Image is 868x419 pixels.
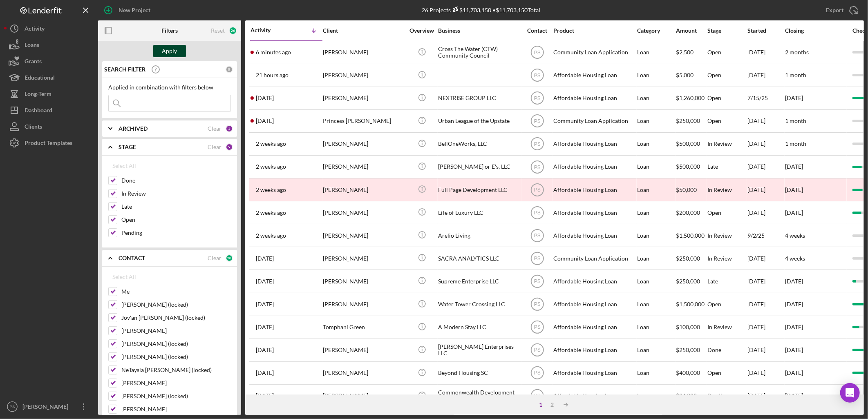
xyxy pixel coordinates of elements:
time: [DATE] [785,301,803,308]
time: 4 weeks [785,232,805,239]
text: PS [534,348,540,353]
div: NEXTRISE GROUP LLC [438,87,520,109]
a: Long-Term [4,86,94,102]
div: In Review [707,133,747,155]
div: Pending [707,385,747,407]
div: Affordable Housing Loan [553,65,635,86]
span: $250,000 [676,278,700,285]
div: 2 [546,401,558,408]
span: $1,500,000 [676,301,705,308]
button: PS[PERSON_NAME] [4,399,94,415]
div: Community Loan Application [553,42,635,63]
label: Jov'an [PERSON_NAME] (locked) [121,314,231,322]
time: [DATE] [785,209,803,216]
div: Affordable Housing Loan [553,179,635,201]
a: Activity [4,20,94,37]
button: Grants [4,53,94,69]
div: Open [707,110,747,132]
div: [PERSON_NAME] [20,399,74,417]
time: [DATE] [785,392,803,399]
time: 2025-09-19 14:51 [256,49,291,56]
div: 5 [226,143,233,151]
div: Late [707,156,747,178]
time: [DATE] [785,186,803,193]
text: PS [534,393,540,399]
div: Grants [25,53,42,71]
div: Business [438,27,520,34]
time: [DATE] [785,346,803,353]
time: 2025-09-02 16:16 [256,232,286,239]
div: Clear [208,144,221,150]
button: Clients [4,118,94,135]
text: PS [534,233,540,238]
time: 1 month [785,140,806,147]
div: Reset [211,27,225,34]
b: CONTACT [119,255,145,261]
label: [PERSON_NAME] (locked) [121,301,231,309]
div: Affordable Housing Loan [553,385,635,407]
div: Long-Term [25,86,51,104]
div: Open [707,362,747,384]
div: [PERSON_NAME] [323,294,405,315]
label: In Review [121,189,231,198]
text: PS [534,302,540,308]
div: Affordable Housing Loan [553,362,635,384]
span: $250,000 [676,117,700,124]
label: NeTaysia [PERSON_NAME] (locked) [121,366,231,374]
time: 2025-09-01 03:03 [256,255,274,262]
div: Affordable Housing Loan [553,270,635,292]
div: [DATE] [747,42,784,63]
text: PS [10,405,15,409]
time: 2025-09-05 12:30 [256,140,286,147]
div: [DATE] [747,385,784,407]
div: 7/15/25 [747,87,784,109]
div: [PERSON_NAME] or E's, LLC [438,156,520,178]
div: Late [707,270,747,292]
div: 0 [226,66,233,73]
label: Open [121,216,231,224]
div: [DATE] [747,133,784,155]
div: Beyond Housing SC [438,362,520,384]
text: PS [534,187,540,193]
div: Open [707,87,747,109]
label: [PERSON_NAME] (locked) [121,340,231,348]
time: 2025-09-15 19:48 [256,118,274,124]
text: PS [534,118,540,124]
div: Closing [785,27,846,34]
a: Loans [4,37,94,53]
div: BellOneWorks, LLC [438,133,520,155]
span: $250,000 [676,255,700,262]
div: [PERSON_NAME] [323,156,405,178]
span: $2,500 [676,49,694,56]
a: Product Templates [4,135,94,151]
div: Loan [637,339,675,361]
div: 9/2/25 [747,225,784,246]
div: Loan [637,42,675,63]
label: [PERSON_NAME] (locked) [121,392,231,400]
div: Select All [112,269,136,285]
time: 2025-07-03 21:05 [256,370,274,376]
div: [DATE] [747,65,784,86]
div: Loan [637,156,675,178]
text: PS [534,256,540,261]
div: 20 [226,254,233,262]
time: [DATE] [785,369,803,376]
div: Loan [637,225,675,246]
div: Open [707,294,747,315]
div: Loan [637,110,675,132]
div: Affordable Housing Loan [553,225,635,246]
span: $500,000 [676,140,700,147]
text: PS [534,73,540,78]
label: [PERSON_NAME] [121,405,231,413]
span: $200,000 [676,209,700,216]
div: Commonwealth Development Corporation of America [438,385,520,407]
div: Open [707,42,747,63]
button: Dashboard [4,102,94,118]
time: 2025-09-05 07:52 [256,187,286,193]
div: [DATE] [747,294,784,315]
div: [DATE] [747,316,784,338]
div: Affordable Housing Loan [553,339,635,361]
time: [DATE] [785,323,803,330]
text: PS [534,96,540,101]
